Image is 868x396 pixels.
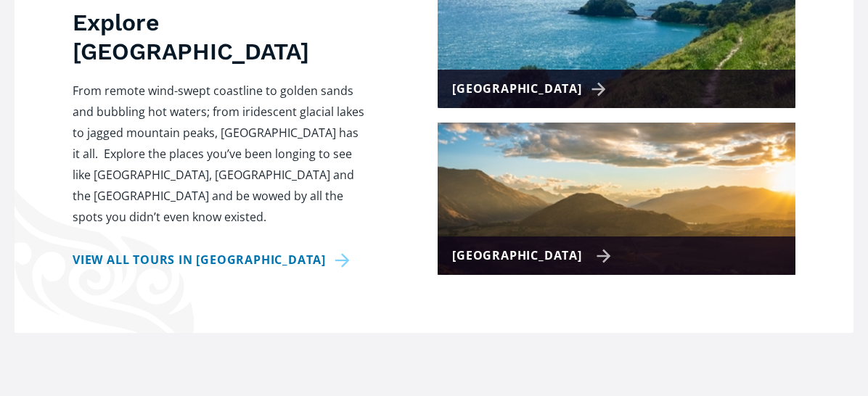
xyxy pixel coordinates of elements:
a: [GEOGRAPHIC_DATA] [438,123,795,275]
p: From remote wind-swept coastline to golden sands and bubbling hot waters; from iridescent glacial... [73,81,365,228]
div: [GEOGRAPHIC_DATA] [452,245,611,266]
h3: Explore [GEOGRAPHIC_DATA] [73,8,365,66]
div: [GEOGRAPHIC_DATA] [452,78,611,99]
a: View all tours in [GEOGRAPHIC_DATA] [73,249,355,271]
